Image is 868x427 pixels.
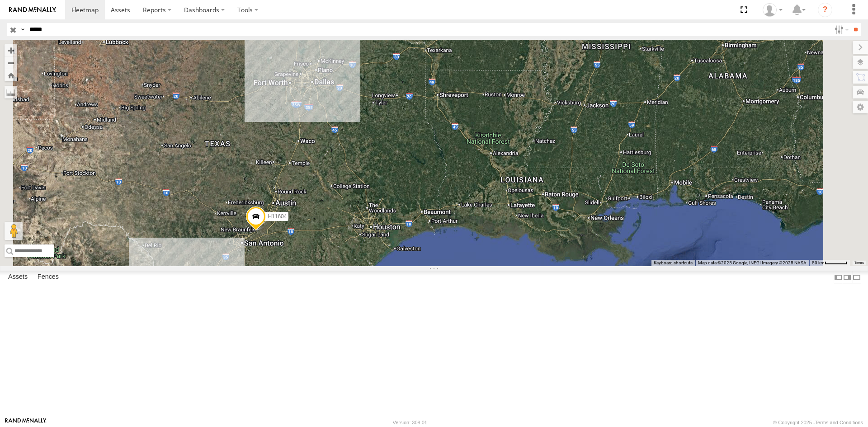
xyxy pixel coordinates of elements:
span: Map data ©2025 Google, INEGI Imagery ©2025 NASA [698,260,807,265]
img: rand-logo.svg [9,7,56,13]
label: Search Filter Options [831,23,850,36]
span: 50 km [812,260,825,265]
label: Map Settings [853,101,868,113]
a: Terms (opens in new tab) [854,261,864,265]
button: Zoom out [5,56,17,69]
button: Keyboard shortcuts [654,260,693,266]
button: Map Scale: 50 km per 46 pixels [809,260,850,266]
div: © Copyright 2025 - [773,420,863,425]
label: Fences [33,271,63,284]
div: Carlos Ortiz [759,3,786,17]
label: Dock Summary Table to the Left [834,271,843,284]
label: Hide Summary Table [852,271,861,284]
button: Zoom Home [5,69,17,81]
label: Assets [4,271,32,284]
span: H11604 [268,213,287,220]
div: Version: 308.01 [393,420,427,425]
label: Measure [5,86,17,99]
label: Dock Summary Table to the Right [843,271,852,284]
a: Terms and Conditions [815,420,863,425]
i: ? [818,3,832,17]
a: Visit our Website [5,418,47,427]
label: Search Query [19,23,26,36]
button: Drag Pegman onto the map to open Street View [5,222,23,240]
button: Zoom in [5,44,17,56]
